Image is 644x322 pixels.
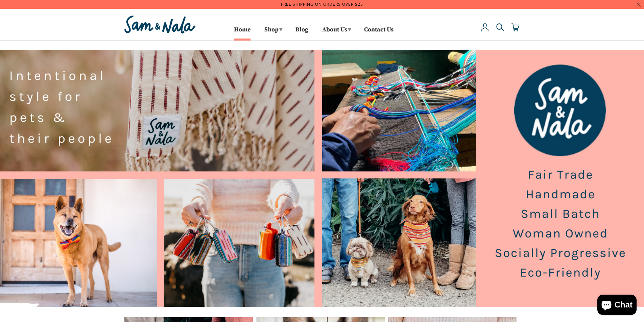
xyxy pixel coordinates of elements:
a: Home [234,27,251,39]
a: My Account [481,23,489,39]
inbox-online-store-chat: Shopify online store chat [595,295,639,317]
a: Shop▾ [262,24,284,39]
img: user-icon [481,23,489,31]
span: ▾ [279,26,282,33]
a: Free Shipping on orders over $25 [281,1,363,7]
span: ▾ [348,26,351,33]
a: Blog [295,27,308,39]
img: cart-icon [511,23,520,31]
img: Sam & Nala [123,14,197,35]
a: Contact Us [364,27,393,39]
img: search-icon [496,23,504,31]
a: Search [496,23,504,39]
a: About Us▾ [320,24,353,39]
